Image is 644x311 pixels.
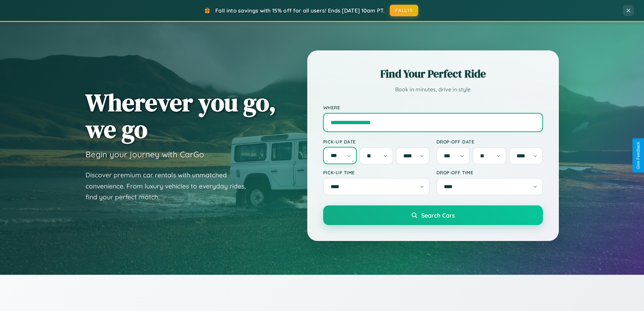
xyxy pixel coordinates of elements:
[323,85,543,94] p: Book in minutes, drive in style
[86,170,255,203] p: Discover premium car rentals with unmatched convenience. From luxury vehicles to everyday rides, ...
[436,139,543,145] label: Drop-off Date
[86,89,276,142] h1: Wherever you go, we go
[390,5,418,16] button: FALL15
[636,142,641,169] div: Give Feedback
[436,170,543,175] label: Drop-off Time
[323,205,543,225] button: Search Cars
[421,212,455,219] span: Search Cars
[323,66,543,81] h2: Find Your Perfect Ride
[86,149,204,159] h3: Begin your journey with CarGo
[323,139,430,145] label: Pick-up Date
[323,170,430,175] label: Pick-up Time
[215,7,385,14] span: Fall into savings with 15% off for all users! Ends [DATE] 10am PT.
[323,105,543,110] label: Where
